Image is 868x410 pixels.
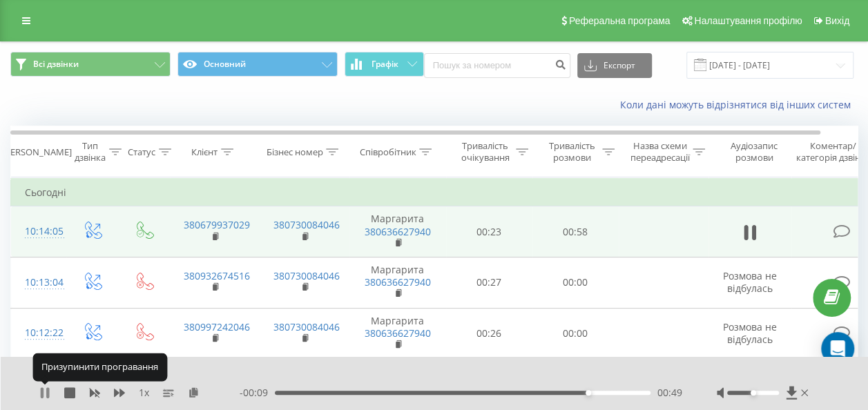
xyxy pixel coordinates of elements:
[273,269,340,282] a: 380730084046
[345,52,424,77] button: Графік
[821,332,854,365] div: Open Intercom Messenger
[25,320,52,346] div: 10:12:22
[365,225,431,238] a: 380636627940
[750,390,755,396] div: Accessibility label
[532,308,619,359] td: 00:00
[191,146,218,158] div: Клієнт
[586,390,591,396] div: Accessibility label
[458,140,512,164] div: Тривалість очікування
[446,206,532,257] td: 00:23
[446,257,532,308] td: 00:27
[349,206,446,257] td: Маргарита
[139,386,149,400] span: 1 x
[25,218,52,245] div: 10:14:05
[240,386,275,400] span: - 00:09
[723,320,777,346] span: Розмова не відбулась
[532,257,619,308] td: 00:00
[365,326,431,340] a: 380636627940
[349,257,446,308] td: Маргарита
[2,146,72,158] div: [PERSON_NAME]
[273,218,340,231] a: 380730084046
[620,98,858,111] a: Коли дані можуть відрізнятися вiд інших систем
[177,52,338,77] button: Основний
[25,269,52,296] div: 10:13:04
[532,206,619,257] td: 00:58
[359,146,416,158] div: Співробітник
[365,275,431,289] a: 380636627940
[569,15,671,26] span: Реферальна програма
[372,59,398,69] span: Графік
[266,146,322,158] div: Бізнес номер
[694,15,802,26] span: Налаштування профілю
[657,386,682,400] span: 00:49
[544,140,599,164] div: Тривалість розмови
[33,59,79,70] span: Всі дзвінки
[825,15,849,26] span: Вихід
[723,269,777,295] span: Розмова не відбулась
[184,218,250,231] a: 380679937029
[75,140,106,164] div: Тип дзвінка
[424,53,570,78] input: Пошук за номером
[273,320,340,333] a: 380730084046
[32,353,167,381] div: Призупинити програвання
[720,140,787,164] div: Аудіозапис розмови
[184,269,250,282] a: 380932674516
[577,53,652,78] button: Експорт
[349,308,446,359] td: Маргарита
[10,52,171,77] button: Всі дзвінки
[630,140,689,164] div: Назва схеми переадресації
[184,320,250,333] a: 380997242046
[446,308,532,359] td: 00:26
[128,146,155,158] div: Статус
